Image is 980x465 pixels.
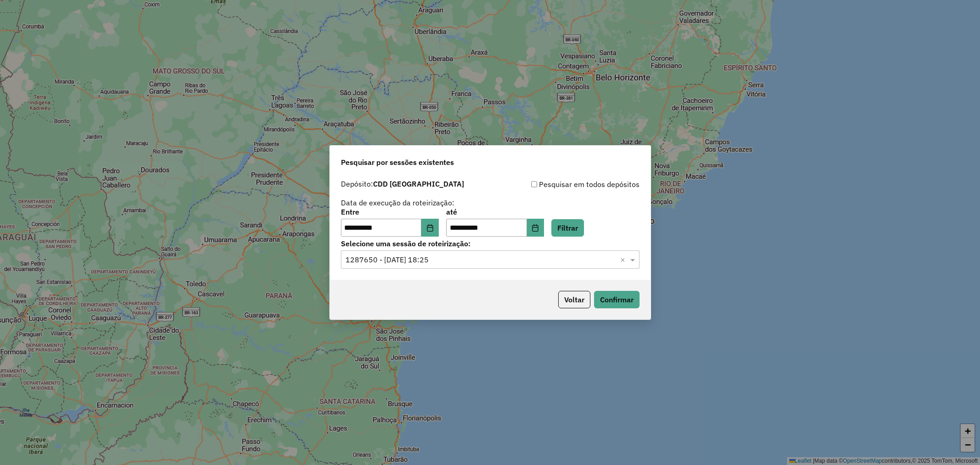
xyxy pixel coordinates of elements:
[341,206,439,217] label: Entre
[341,238,640,249] label: Selecione uma sessão de roteirização:
[551,219,584,237] button: Filtrar
[341,157,454,168] span: Pesquisar por sessões existentes
[341,178,464,189] label: Depósito:
[527,219,544,237] button: Choose Date
[341,197,454,208] label: Data de execução da roteirização:
[373,179,464,188] strong: CDD [GEOGRAPHIC_DATA]
[421,219,439,237] button: Choose Date
[594,291,640,308] button: Confirmar
[490,179,640,190] div: Pesquisar em todos depósitos
[558,291,590,308] button: Voltar
[446,206,544,217] label: até
[620,254,628,265] span: Clear all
